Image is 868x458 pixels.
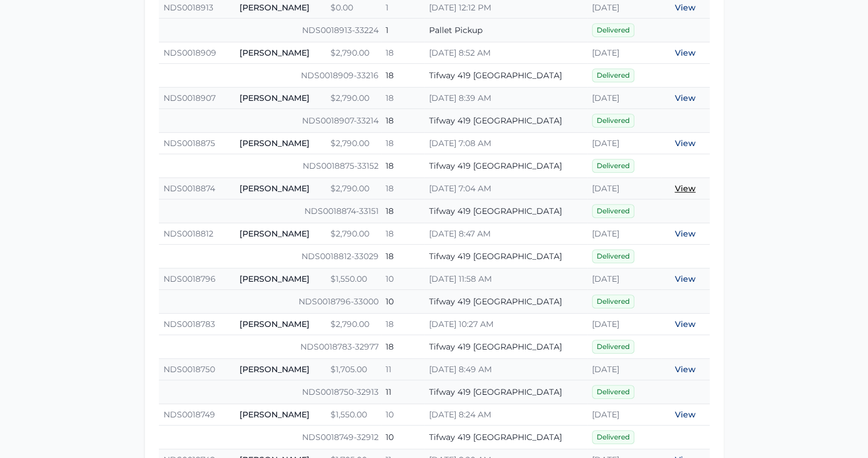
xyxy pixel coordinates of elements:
td: [DATE] [587,404,662,426]
td: [DATE] [587,42,662,64]
span: Delivered [592,114,634,128]
td: [DATE] 7:04 AM [424,178,587,199]
td: 18 [381,42,424,64]
a: NDS0018875 [164,138,215,148]
td: Tifway 419 [GEOGRAPHIC_DATA] [424,426,587,449]
td: [PERSON_NAME] [235,404,326,426]
span: Delivered [592,249,634,263]
td: 18 [381,154,424,178]
td: [PERSON_NAME] [235,88,326,109]
td: [PERSON_NAME] [235,359,326,380]
td: 10 [381,426,424,449]
td: 18 [381,178,424,199]
td: $2,790.00 [326,42,381,64]
td: NDS0018796-33000 [159,290,382,314]
td: NDS0018812-33029 [159,245,382,268]
td: 18 [381,199,424,223]
td: [DATE] [587,178,662,199]
td: [DATE] [587,268,662,290]
td: NDS0018750-32913 [159,380,382,404]
span: Delivered [592,68,634,82]
td: 10 [381,268,424,290]
a: NDS0018874 [164,183,215,194]
td: 10 [381,404,424,426]
a: View [675,183,696,194]
span: Delivered [592,23,634,37]
td: $1,550.00 [326,268,381,290]
td: [DATE] 8:49 AM [424,359,587,380]
td: 18 [381,88,424,109]
td: [DATE] 11:58 AM [424,268,587,290]
td: [DATE] [587,88,662,109]
a: View [675,2,696,13]
td: NDS0018749-32912 [159,426,382,449]
td: $1,705.00 [326,359,381,380]
td: [DATE] [587,133,662,154]
a: NDS0018913 [164,2,213,13]
td: 11 [381,380,424,404]
span: Delivered [592,340,634,354]
td: Tifway 419 [GEOGRAPHIC_DATA] [424,335,587,359]
td: 18 [381,314,424,335]
td: [DATE] 10:27 AM [424,314,587,335]
span: Delivered [592,385,634,399]
a: NDS0018907 [164,93,216,103]
td: Tifway 419 [GEOGRAPHIC_DATA] [424,109,587,133]
td: [PERSON_NAME] [235,178,326,199]
a: View [675,228,696,239]
td: Tifway 419 [GEOGRAPHIC_DATA] [424,380,587,404]
td: Tifway 419 [GEOGRAPHIC_DATA] [424,290,587,314]
td: $2,790.00 [326,133,381,154]
td: [DATE] 8:39 AM [424,88,587,109]
td: 18 [381,133,424,154]
td: [DATE] [587,314,662,335]
td: [DATE] [587,223,662,245]
td: [DATE] 7:08 AM [424,133,587,154]
span: Delivered [592,430,634,444]
td: $1,550.00 [326,404,381,426]
td: Tifway 419 [GEOGRAPHIC_DATA] [424,245,587,268]
td: [PERSON_NAME] [235,314,326,335]
td: $2,790.00 [326,223,381,245]
td: NDS0018783-32977 [159,335,382,359]
a: View [675,319,696,329]
td: 18 [381,109,424,133]
td: 1 [381,19,424,42]
a: NDS0018909 [164,48,216,58]
td: [DATE] [587,359,662,380]
a: View [675,409,696,420]
td: 18 [381,223,424,245]
td: [PERSON_NAME] [235,133,326,154]
a: NDS0018750 [164,364,215,375]
a: View [675,364,696,375]
td: Tifway 419 [GEOGRAPHIC_DATA] [424,154,587,178]
a: View [675,274,696,284]
a: NDS0018749 [164,409,215,420]
td: NDS0018874-33151 [159,199,382,223]
td: [DATE] 8:24 AM [424,404,587,426]
a: View [675,93,696,103]
td: NDS0018913-33224 [159,19,382,42]
td: 11 [381,359,424,380]
td: $2,790.00 [326,314,381,335]
a: View [675,48,696,58]
td: NDS0018907-33214 [159,109,382,133]
span: Delivered [592,204,634,218]
td: Tifway 419 [GEOGRAPHIC_DATA] [424,64,587,88]
td: [DATE] 8:47 AM [424,223,587,245]
a: View [675,138,696,148]
td: 18 [381,335,424,359]
td: $2,790.00 [326,88,381,109]
td: 10 [381,290,424,314]
td: [DATE] 8:52 AM [424,42,587,64]
td: 18 [381,245,424,268]
td: [PERSON_NAME] [235,223,326,245]
a: NDS0018796 [164,274,216,284]
td: Tifway 419 [GEOGRAPHIC_DATA] [424,199,587,223]
td: $2,790.00 [326,178,381,199]
td: Pallet Pickup [424,19,587,42]
td: 18 [381,64,424,88]
td: NDS0018909-33216 [159,64,382,88]
a: NDS0018783 [164,319,215,329]
a: NDS0018812 [164,228,213,239]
